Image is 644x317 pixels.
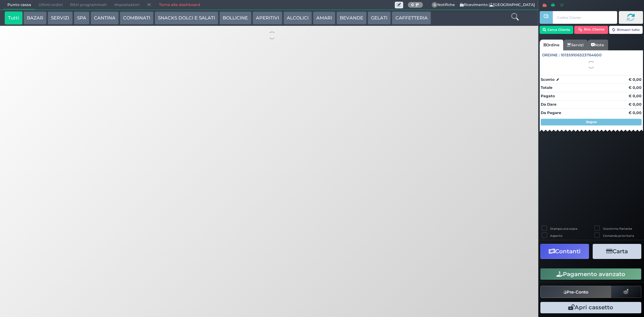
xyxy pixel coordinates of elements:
[541,110,561,115] strong: Da Pagare
[35,0,66,10] span: Ultimi ordini
[542,52,560,58] span: Ordine :
[603,226,632,231] label: Scontrino Parlante
[629,94,642,98] strong: € 0,00
[253,11,282,25] button: APERITIVI
[23,11,47,25] button: BAZAR
[91,11,119,25] button: CANTINA
[629,102,642,107] strong: € 0,00
[593,244,641,259] button: Carta
[603,233,634,238] label: Comanda prioritaria
[629,110,642,115] strong: € 0,00
[586,120,597,124] strong: Segue
[561,52,602,58] span: 101359106323764600
[563,40,587,50] a: Servizi
[155,0,204,10] a: Torna alla dashboard
[432,2,438,8] span: 0
[336,11,367,25] button: BEVANDE
[609,26,643,34] button: Rimuovi tutto
[541,85,552,90] strong: Totale
[48,11,72,25] button: SERVIZI
[120,11,154,25] button: COMBINATI
[629,85,642,90] strong: € 0,00
[540,244,589,259] button: Contanti
[368,11,391,25] button: GELATI
[66,0,110,10] span: Ritiri programmati
[574,26,608,34] button: Rim. Cliente
[155,11,218,25] button: SNACKS DOLCI E SALATI
[219,11,251,25] button: BOLLICINE
[392,11,431,25] button: CAFFETTERIA
[541,102,556,107] strong: Da Dare
[629,77,642,82] strong: € 0,00
[5,11,22,25] button: Tutti
[553,11,617,24] input: Codice Cliente
[540,286,611,298] button: Pre-Conto
[541,94,555,98] strong: Pagato
[4,0,35,10] span: Punto cassa
[540,26,574,34] button: Cerca Cliente
[540,268,641,280] button: Pagamento avanzato
[74,11,90,25] button: SPA
[540,40,563,50] a: Ordine
[550,226,577,231] label: Stampa una copia
[587,40,608,50] a: Note
[111,0,143,10] span: Impostazioni
[541,77,554,83] strong: Sconto
[313,11,335,25] button: AMARI
[411,2,414,7] b: 0
[550,233,562,238] label: Asporto
[283,11,312,25] button: ALCOLICI
[540,302,641,313] button: Apri cassetto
